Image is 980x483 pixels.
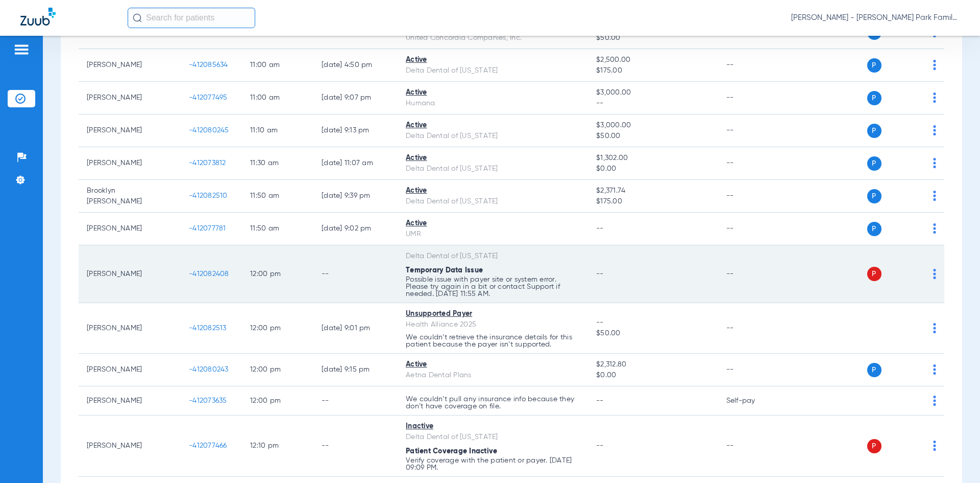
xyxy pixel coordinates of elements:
td: Self-pay [718,386,787,416]
span: $50.00 [596,328,709,339]
img: Search Icon [133,13,142,22]
span: -412073635 [189,397,227,404]
span: -412077781 [189,225,226,232]
td: [DATE] 9:39 PM [313,180,398,213]
div: Active [406,87,580,98]
span: -412080245 [189,127,229,134]
img: hamburger-icon [13,43,30,56]
span: -412073812 [189,159,226,167]
img: group-dot-blue.svg [933,364,936,375]
div: Unsupported Payer [406,309,580,319]
span: -412077495 [189,94,228,101]
span: -412082510 [189,192,228,199]
td: 12:00 PM [242,354,313,386]
td: -- [718,180,787,213]
td: -- [313,245,398,303]
img: group-dot-blue.svg [933,269,936,279]
div: Delta Dental of [US_STATE] [406,65,580,76]
div: Delta Dental of [US_STATE] [406,251,580,262]
td: 11:50 AM [242,213,313,245]
p: We couldn’t retrieve the insurance details for this patient because the payer isn’t supported. [406,334,580,348]
span: $0.00 [596,164,709,174]
td: [PERSON_NAME] [79,416,181,477]
span: $2,312.80 [596,359,709,370]
td: -- [718,354,787,386]
td: -- [313,416,398,477]
td: [PERSON_NAME] [79,147,181,180]
td: 11:30 AM [242,147,313,180]
span: $1,302.00 [596,153,709,164]
p: We couldn’t pull any insurance info because they don’t have coverage on file. [406,396,580,410]
div: Active [406,120,580,131]
img: Zuub Logo [20,8,56,26]
span: P [867,439,881,453]
td: [DATE] 9:01 PM [313,303,398,354]
span: -412082513 [189,325,227,332]
td: Brooklyn [PERSON_NAME] [79,180,181,213]
td: [PERSON_NAME] [79,303,181,354]
td: -- [718,114,787,147]
td: [DATE] 9:02 PM [313,213,398,245]
input: Search for patients [128,8,255,28]
td: 11:50 AM [242,180,313,213]
td: [DATE] 4:50 PM [313,49,398,82]
div: Inactive [406,421,580,432]
div: Active [406,359,580,370]
span: -- [596,225,604,232]
span: -- [596,442,604,449]
div: Active [406,218,580,229]
span: P [867,222,881,236]
td: -- [718,82,787,114]
span: P [867,363,881,377]
td: [PERSON_NAME] [79,49,181,82]
div: Active [406,153,580,164]
span: -- [596,317,709,328]
span: -412077466 [189,442,227,449]
span: P [867,124,881,138]
img: group-dot-blue.svg [933,125,936,135]
span: $2,371.74 [596,186,709,196]
td: [PERSON_NAME] [79,354,181,386]
td: [DATE] 9:15 PM [313,354,398,386]
span: Patient Coverage Inactive [406,448,497,455]
td: [PERSON_NAME] [79,82,181,114]
td: [PERSON_NAME] [79,114,181,147]
div: United Concordia Companies, Inc. [406,33,580,43]
p: Possible issue with payer site or system error. Please try again in a bit or contact Support if n... [406,276,580,297]
span: P [867,189,881,203]
td: 11:00 AM [242,49,313,82]
div: Delta Dental of [US_STATE] [406,432,580,443]
td: 12:00 PM [242,245,313,303]
div: Delta Dental of [US_STATE] [406,164,580,174]
span: $175.00 [596,65,709,76]
img: group-dot-blue.svg [933,323,936,333]
img: group-dot-blue.svg [933,223,936,234]
div: Delta Dental of [US_STATE] [406,131,580,142]
div: UMR [406,229,580,240]
img: group-dot-blue.svg [933,158,936,168]
img: group-dot-blue.svg [933,60,936,70]
div: Humana [406,98,580,109]
span: P [867,156,881,171]
span: $3,000.00 [596,87,709,98]
div: Aetna Dental Plans [406,370,580,381]
span: -- [596,270,604,278]
span: $0.00 [596,370,709,381]
td: -- [718,49,787,82]
td: [PERSON_NAME] [79,213,181,245]
span: $175.00 [596,196,709,207]
span: -412082408 [189,270,229,278]
td: -- [313,386,398,416]
span: Temporary Data Issue [406,267,483,274]
span: P [867,58,881,73]
td: 12:00 PM [242,386,313,416]
td: [PERSON_NAME] [79,386,181,416]
span: P [867,91,881,105]
div: Active [406,186,580,196]
span: P [867,267,881,281]
td: -- [718,416,787,477]
td: [DATE] 11:07 AM [313,147,398,180]
span: $50.00 [596,131,709,142]
span: $3,000.00 [596,120,709,131]
span: -- [596,98,709,109]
